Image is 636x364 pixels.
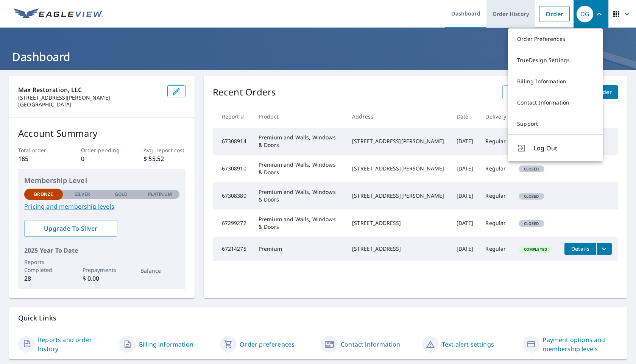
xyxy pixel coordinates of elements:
p: [STREET_ADDRESS][PERSON_NAME] [18,94,161,101]
td: Premium [253,237,346,261]
p: 2025 Year To Date [24,246,179,255]
div: [STREET_ADDRESS] [352,245,444,253]
button: Log Out [508,134,603,161]
a: Payment options and membership levels [542,335,618,353]
th: Delivery [479,105,512,128]
p: Bronze [34,191,53,198]
a: View All Orders [502,85,556,99]
td: Regular [479,128,512,155]
td: [DATE] [450,128,480,155]
td: Premium and Walls, Windows & Doors [253,155,346,182]
td: Premium and Walls, Windows & Doors [253,128,346,155]
p: 28 [24,274,63,283]
a: Billing information [139,340,193,349]
p: Account Summary [18,127,185,140]
p: Balance [140,267,179,275]
td: 67308380 [213,182,253,209]
p: Recent Orders [213,85,276,99]
p: [GEOGRAPHIC_DATA] [18,101,161,108]
div: [STREET_ADDRESS][PERSON_NAME] [352,137,444,145]
td: 67214275 [213,237,253,261]
div: [STREET_ADDRESS][PERSON_NAME] [352,165,444,172]
span: Closed [519,221,544,226]
td: Regular [479,209,512,237]
td: [DATE] [450,155,480,182]
span: Closed [519,166,544,172]
a: Order Preferences [508,28,603,50]
td: Regular [479,237,512,261]
p: Silver [75,191,90,198]
td: Premium and Walls, Windows & Doors [253,209,346,237]
th: Report # [213,105,253,128]
p: 0 [81,154,123,163]
span: Details [569,245,592,252]
p: $ 0.00 [83,274,121,283]
th: Product [253,105,346,128]
span: Log Out [534,144,594,153]
a: Billing Information [508,71,603,92]
p: Max Restoration, LLC [18,85,161,94]
p: Quick Links [18,313,618,323]
button: filesDropdownBtn-67214275 [596,243,612,255]
h1: Dashboard [9,49,627,64]
div: [STREET_ADDRESS] [352,219,444,227]
td: 67308914 [213,128,253,155]
td: Regular [479,182,512,209]
img: EV Logo [14,8,103,20]
p: Membership Level [24,175,179,186]
a: Pricing and membership levels [24,202,179,211]
p: Platinum [148,191,172,198]
td: 67299272 [213,209,253,237]
td: Premium and Walls, Windows & Doors [253,182,346,209]
a: TrueDesign Settings [508,50,603,71]
p: Order pending [81,146,123,154]
td: [DATE] [450,209,480,237]
div: [STREET_ADDRESS][PERSON_NAME] [352,192,444,200]
th: Date [450,105,480,128]
p: Total order [18,146,60,154]
td: Regular [479,155,512,182]
span: Upgrade To Silver [30,224,111,233]
button: detailsBtn-67214275 [564,243,596,255]
p: Avg. report cost [143,146,185,154]
div: DG [577,6,593,22]
a: Contact Information [508,92,603,113]
a: Text alert settings [442,340,494,349]
th: Address [346,105,450,128]
span: Completed [519,247,552,252]
td: [DATE] [450,182,480,209]
p: Reports Completed [24,258,63,274]
a: Order [539,6,570,22]
a: Reports and order history [38,335,113,353]
a: Support [508,113,603,134]
p: 185 [18,154,60,163]
td: [DATE] [450,237,480,261]
p: Prepayments [83,266,121,274]
p: Gold [115,191,128,198]
p: $ 55.52 [143,154,185,163]
a: Order preferences [240,340,295,349]
span: Closed [519,194,544,199]
a: Upgrade To Silver [24,220,117,237]
a: Contact information [341,340,400,349]
td: 67308910 [213,155,253,182]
